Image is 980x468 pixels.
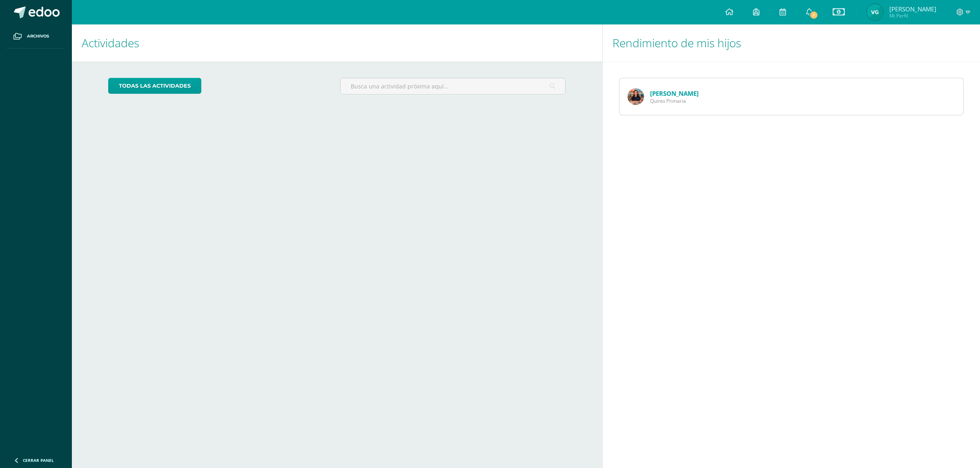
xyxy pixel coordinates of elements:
[809,11,818,20] span: 1
[889,12,936,19] span: Mi Perfil
[628,88,644,105] img: c422721f7770b68bdb8c1cb27f14e6ac.png
[650,97,699,104] span: Quinto Primaria
[889,5,936,13] span: [PERSON_NAME]
[23,457,54,463] span: Cerrar panel
[108,78,201,94] a: todas las Actividades
[612,24,970,62] h1: Rendimiento de mis hijos
[341,78,565,94] input: Busca una actividad próxima aquí...
[82,24,592,62] h1: Actividades
[867,4,883,20] img: 234b1020ba6016590a72538f457937c0.png
[7,24,65,49] a: Archivos
[27,33,49,40] span: Archivos
[650,89,699,97] a: [PERSON_NAME]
